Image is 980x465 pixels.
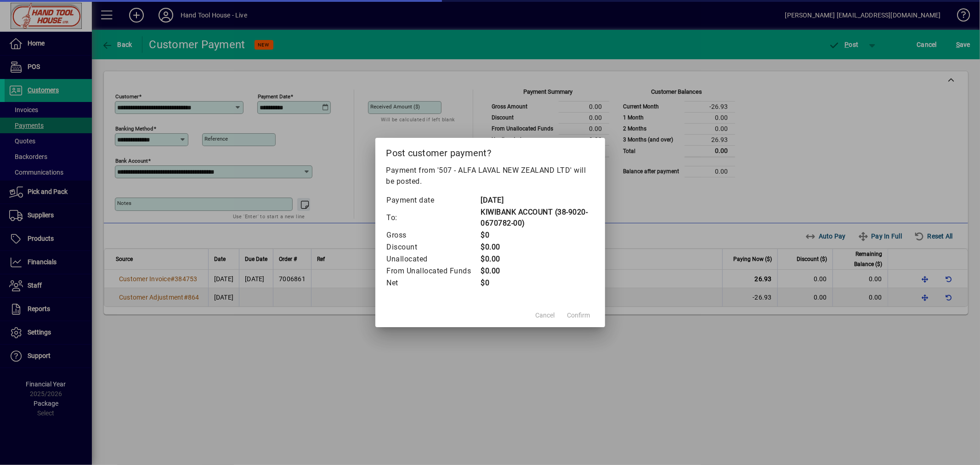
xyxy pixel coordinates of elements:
td: $0.00 [481,253,594,265]
td: Discount [386,241,481,253]
td: Unallocated [386,253,481,265]
td: To: [386,206,481,229]
td: From Unallocated Funds [386,265,481,277]
td: $0.00 [481,241,594,253]
td: $0 [481,277,594,289]
h2: Post customer payment? [375,138,605,164]
td: [DATE] [481,194,594,206]
td: Net [386,277,481,289]
td: $0 [481,229,594,241]
td: Gross [386,229,481,241]
td: $0.00 [481,265,594,277]
td: Payment date [386,194,481,206]
p: Payment from '507 - ALFA LAVAL NEW ZEALAND LTD' will be posted. [386,165,594,187]
td: KIWIBANK ACCOUNT (38-9020-0670782-00) [481,206,594,229]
